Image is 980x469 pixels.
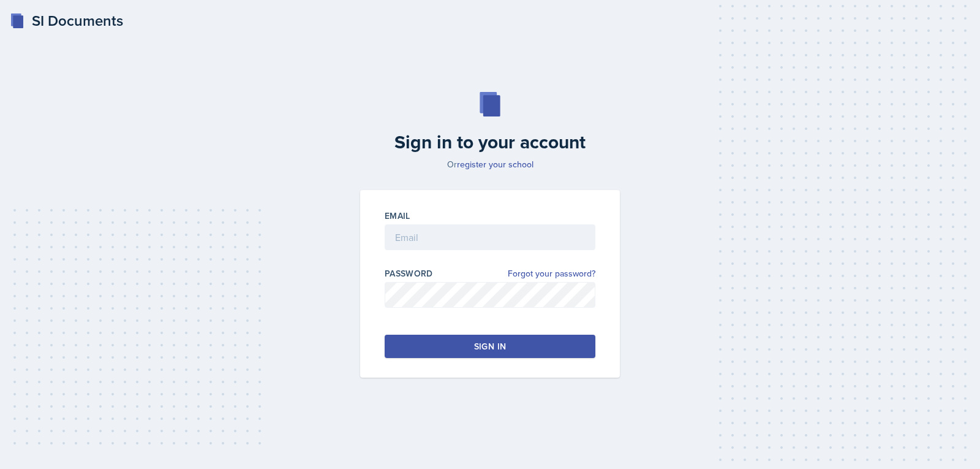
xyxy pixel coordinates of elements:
div: Sign in [474,340,506,353]
a: register your school [457,158,533,170]
a: SI Documents [10,10,123,32]
label: Password [385,267,433,280]
a: Forgot your password? [508,267,595,280]
button: Sign in [385,335,595,358]
h2: Sign in to your account [353,131,627,153]
input: Email [385,224,595,250]
p: Or [353,158,627,170]
label: Email [385,210,410,222]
